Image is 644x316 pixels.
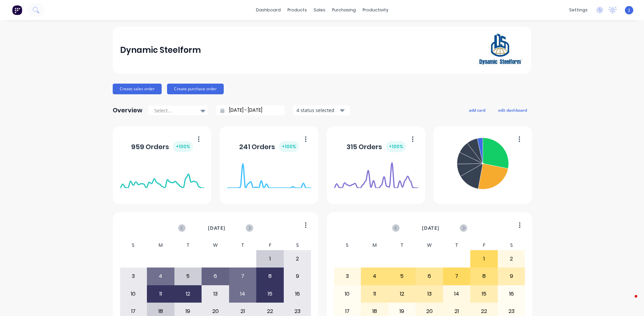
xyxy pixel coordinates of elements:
[229,240,257,250] div: T
[120,240,147,250] div: S
[388,240,416,250] div: T
[334,286,361,302] div: 10
[175,268,202,285] div: 5
[229,286,256,302] div: 14
[284,268,311,285] div: 9
[389,286,416,302] div: 12
[120,268,147,285] div: 3
[471,250,497,267] div: 1
[208,224,225,232] span: [DATE]
[465,106,490,114] button: add card
[147,240,174,250] div: M
[498,250,525,267] div: 2
[293,105,350,115] button: 4 status selected
[443,286,470,302] div: 14
[202,240,229,250] div: W
[470,240,498,250] div: F
[113,84,162,94] button: Create sales order
[334,240,361,250] div: S
[346,141,406,152] div: 315 Orders
[477,27,524,74] img: Dynamic Steelform
[147,286,174,302] div: 11
[386,141,406,152] div: + 100 %
[498,286,525,302] div: 16
[498,268,525,285] div: 9
[257,268,283,285] div: 8
[284,250,311,267] div: 2
[416,286,443,302] div: 13
[443,240,471,250] div: T
[329,5,359,15] div: purchasing
[257,250,283,267] div: 1
[494,106,531,114] button: edit dashboard
[629,7,630,13] span: J
[284,286,311,302] div: 16
[279,141,299,152] div: + 100 %
[361,268,388,285] div: 4
[202,286,229,302] div: 13
[621,293,637,309] iframe: Intercom live chat
[389,268,416,285] div: 5
[120,43,201,57] div: Dynamic Steelform
[359,5,392,15] div: productivity
[12,5,22,15] img: Factory
[422,224,439,232] span: [DATE]
[131,141,193,152] div: 959 Orders
[361,286,388,302] div: 11
[175,286,202,302] div: 12
[257,286,283,302] div: 15
[471,286,497,302] div: 15
[174,240,202,250] div: T
[284,240,311,250] div: S
[120,286,147,302] div: 10
[416,240,443,250] div: W
[167,84,224,94] button: Create purchase order
[284,5,310,15] div: products
[147,268,174,285] div: 4
[498,240,525,250] div: S
[229,268,256,285] div: 7
[297,107,339,114] div: 4 status selected
[566,5,591,15] div: settings
[443,268,470,285] div: 7
[471,268,497,285] div: 8
[239,141,299,152] div: 241 Orders
[173,141,193,152] div: + 100 %
[334,268,361,285] div: 3
[113,104,143,117] div: Overview
[202,268,229,285] div: 6
[361,240,388,250] div: M
[310,5,329,15] div: sales
[416,268,443,285] div: 6
[253,5,284,15] a: dashboard
[256,240,284,250] div: F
